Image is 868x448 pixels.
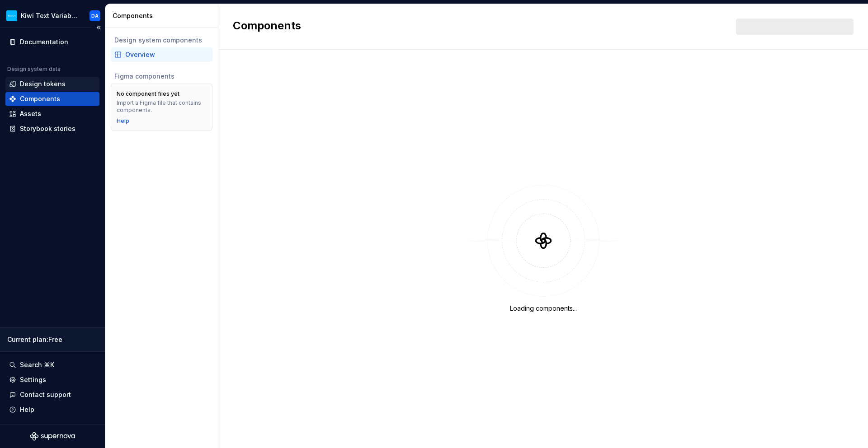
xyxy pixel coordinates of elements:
button: Search ⌘K [5,358,99,372]
div: Design system components [114,36,209,45]
div: Overview [125,50,209,59]
a: Settings [5,373,99,387]
div: Components [20,94,60,103]
div: Assets [20,109,41,118]
img: d371eef3-2eda-4061-b06c-7b16b4c0b535.png [6,10,17,21]
a: Storybook stories [5,121,99,136]
div: No component files yet [117,90,179,98]
a: Components [5,92,99,106]
a: Assets [5,107,99,121]
div: Current plan : Free [7,335,98,344]
div: DA [91,12,99,19]
div: Figma components [114,72,209,81]
button: Contact support [5,387,99,402]
svg: Supernova Logo [30,432,75,441]
div: Documentation [20,37,68,47]
a: Help [117,117,129,125]
button: Help [5,402,99,417]
div: Loading components... [510,304,577,313]
div: Storybook stories [20,124,75,133]
button: Collapse sidebar [92,21,105,34]
a: Documentation [5,35,99,49]
div: Settings [20,375,46,384]
div: Help [20,405,34,414]
a: Overview [111,47,212,62]
div: Design system data [7,65,61,73]
a: Design tokens [5,77,99,91]
div: Design tokens [20,79,66,89]
div: Search ⌘K [20,360,54,369]
div: Contact support [20,390,71,399]
h2: Components [233,19,301,35]
div: Components [113,11,214,20]
div: Import a Figma file that contains components. [117,99,207,114]
button: Kiwi Text VariablesDA [2,6,103,25]
div: Kiwi Text Variables [21,11,79,20]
